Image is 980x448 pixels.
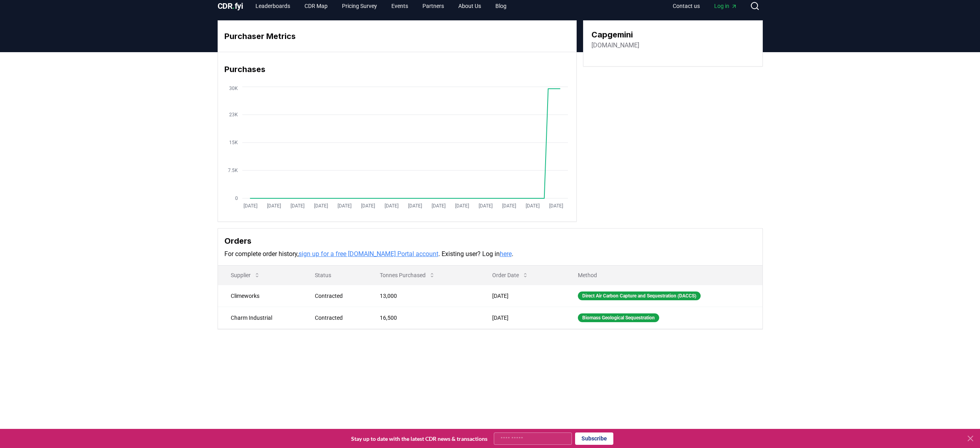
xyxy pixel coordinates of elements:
[572,271,756,279] p: Method
[218,285,302,307] td: Climeworks
[408,203,422,209] tspan: [DATE]
[224,30,570,42] h3: Purchaser Metrics
[578,313,659,322] div: Biomass Geological Sequestration
[314,203,328,209] tspan: [DATE]
[455,203,469,209] tspan: [DATE]
[218,307,302,329] td: Charm Industrial
[502,203,516,209] tspan: [DATE]
[714,2,737,10] span: Log in
[525,203,539,209] tspan: [DATE]
[235,196,238,201] tspan: 0
[228,168,238,173] tspan: 7.5K
[232,1,235,11] span: .
[337,203,351,209] tspan: [DATE]
[299,250,438,258] a: sign up for a free [DOMAIN_NAME] Portal account
[218,0,243,12] a: CDR.fyi
[224,267,267,283] button: Supplier
[229,86,238,91] tspan: 30K
[267,203,281,209] tspan: [DATE]
[367,307,479,329] td: 16,500
[361,203,375,209] tspan: [DATE]
[591,29,639,41] h3: Capgemini
[373,267,442,283] button: Tonnes Purchased
[591,41,639,50] a: [DOMAIN_NAME]
[224,235,756,247] h3: Orders
[478,203,492,209] tspan: [DATE]
[243,203,257,209] tspan: [DATE]
[224,63,570,75] h3: Purchases
[315,314,361,322] div: Contracted
[229,140,238,145] tspan: 15K
[367,285,479,307] td: 13,000
[486,267,535,283] button: Order Date
[229,112,238,117] tspan: 23K
[224,249,756,259] p: For complete order history, . Existing user? Log in .
[479,285,565,307] td: [DATE]
[578,291,701,300] div: Direct Air Carbon Capture and Sequestration (DACCS)
[384,203,398,209] tspan: [DATE]
[308,271,361,279] p: Status
[218,1,243,11] span: CDR fyi
[479,307,565,329] td: [DATE]
[500,250,512,258] a: here
[290,203,304,209] tspan: [DATE]
[549,203,563,209] tspan: [DATE]
[431,203,445,209] tspan: [DATE]
[315,292,361,300] div: Contracted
